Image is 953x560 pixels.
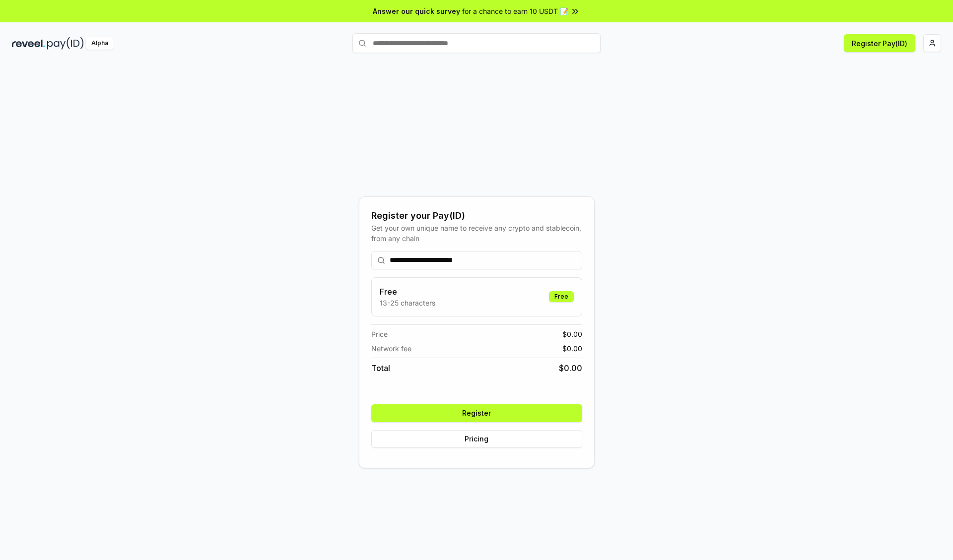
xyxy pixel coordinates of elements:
[380,298,435,308] p: 13-25 characters
[371,329,388,339] span: Price
[86,37,114,50] div: Alpha
[562,329,582,339] span: $ 0.00
[371,343,411,354] span: Network fee
[559,362,582,374] span: $ 0.00
[371,362,390,374] span: Total
[47,37,84,50] img: pay_id
[549,291,574,302] div: Free
[844,34,915,52] button: Register Pay(ID)
[12,37,45,50] img: reveel_dark
[462,6,568,16] span: for a chance to earn 10 USDT 📝
[562,343,582,354] span: $ 0.00
[371,223,582,244] div: Get your own unique name to receive any crypto and stablecoin, from any chain
[371,209,582,223] div: Register your Pay(ID)
[380,286,435,298] h3: Free
[371,404,582,422] button: Register
[371,430,582,448] button: Pricing
[373,6,460,16] span: Answer our quick survey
